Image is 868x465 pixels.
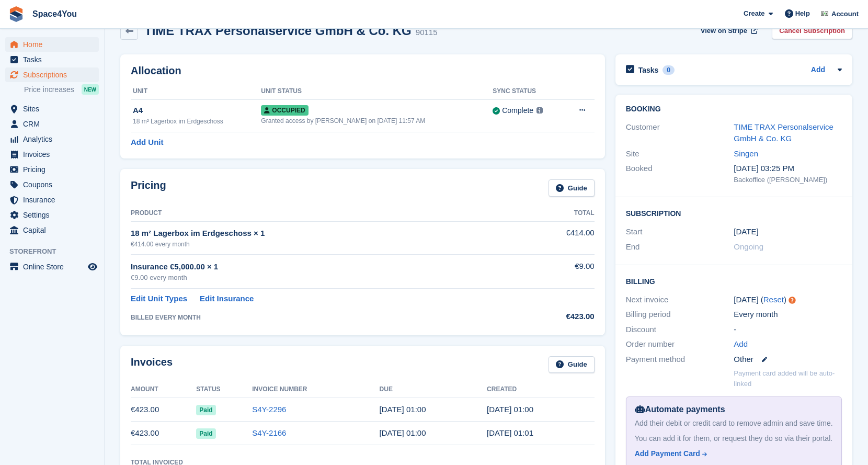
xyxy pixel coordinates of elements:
a: TIME TRAX Personalservice GmbH & Co. KG [734,122,833,143]
a: Price increases NEW [24,84,99,95]
td: €423.00 [131,422,196,445]
span: Subscriptions [23,67,86,82]
div: Granted access by [PERSON_NAME] on [DATE] 11:57 AM [261,116,493,126]
a: menu [5,52,99,67]
span: Invoices [23,147,86,162]
a: menu [5,101,99,116]
a: menu [5,223,99,237]
a: menu [5,117,99,131]
span: Account [831,9,859,19]
th: Created [487,381,595,398]
a: Space4You [28,5,81,22]
a: Cancel Subscription [772,22,852,39]
img: stora-icon-8386f47178a22dfd0bd8f6a31ec36ba5ce8667c1dd55bd0f319d3a0aa187defe.svg [8,6,24,22]
h2: Billing [626,276,842,286]
span: Storefront [9,246,104,257]
div: Payment method [626,354,734,366]
h2: Allocation [131,65,595,77]
span: Paid [196,428,215,439]
a: menu [5,208,99,222]
th: Invoice Number [252,381,379,398]
div: €414.00 every month [131,240,513,249]
a: Add [811,64,825,76]
div: Billing period [626,309,734,321]
a: Add [734,338,748,350]
a: menu [5,132,99,146]
div: Next invoice [626,294,734,306]
span: Settings [23,208,86,222]
h2: TIME TRAX Personalservice GmbH & Co. KG [144,24,412,38]
a: Guide [549,356,595,373]
a: menu [5,162,99,177]
a: View on Stripe [696,22,760,39]
a: Guide [549,179,595,197]
div: Complete [502,105,533,116]
div: [DATE] ( ) [734,294,842,306]
a: Edit Unit Types [131,293,187,305]
div: Tooltip anchor [787,296,797,305]
time: 2025-07-31 23:00:00 UTC [380,405,426,414]
span: Tasks [23,52,86,67]
a: menu [5,67,99,82]
td: €9.00 [513,255,595,289]
th: Sync Status [493,83,563,100]
th: Amount [131,381,196,398]
div: 90115 [416,27,438,39]
img: icon-info-grey-7440780725fd019a000dd9b08b2336e03edf1995a4989e88bcd33f0948082b44.svg [536,107,543,114]
a: menu [5,177,99,192]
div: 18 m² Lagerbox im Erdgeschoss [133,117,261,126]
div: Insurance €5,000.00 × 1 [131,261,513,273]
span: Occupied [261,105,308,116]
span: Create [744,8,764,19]
a: Singen [734,149,758,158]
time: 2025-07-01 23:00:00 UTC [380,428,426,437]
span: Insurance [23,192,86,207]
th: Product [131,205,513,222]
span: View on Stripe [701,26,747,36]
span: Analytics [23,132,86,146]
h2: Subscription [626,208,842,218]
a: Preview store [86,260,99,273]
a: menu [5,147,99,162]
td: €423.00 [131,398,196,422]
div: - [734,324,842,336]
div: €423.00 [513,311,595,323]
div: €9.00 every month [131,273,513,283]
h2: Tasks [638,65,659,75]
h2: Booking [626,105,842,114]
div: 0 [663,65,675,75]
span: Capital [23,223,86,237]
div: Start [626,226,734,238]
span: Coupons [23,177,86,192]
div: Backoffice ([PERSON_NAME]) [734,175,842,185]
a: Add Payment Card [635,448,829,459]
div: Discount [626,324,734,336]
div: Every month [734,309,842,321]
span: Online Store [23,259,86,274]
th: Status [196,381,252,398]
a: Add Unit [131,137,163,149]
div: Automate payments [635,403,833,416]
a: S4Y-2296 [252,405,286,414]
th: Total [513,205,595,222]
th: Unit [131,83,261,100]
a: menu [5,37,99,52]
a: menu [5,192,99,207]
div: [DATE] 03:25 PM [734,163,842,175]
span: Home [23,37,86,52]
div: Add Payment Card [635,448,700,459]
a: Reset [763,295,784,304]
td: €414.00 [513,221,595,254]
th: Due [380,381,487,398]
div: A4 [133,105,261,117]
div: Booked [626,163,734,185]
div: BILLED EVERY MONTH [131,313,513,322]
span: CRM [23,117,86,131]
time: 2025-07-30 23:00:33 UTC [487,405,533,414]
h2: Invoices [131,356,173,373]
div: End [626,241,734,253]
div: Order number [626,338,734,350]
div: You can add it for them, or request they do so via their portal. [635,433,833,444]
a: Edit Insurance [200,293,254,305]
div: Other [734,354,842,366]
